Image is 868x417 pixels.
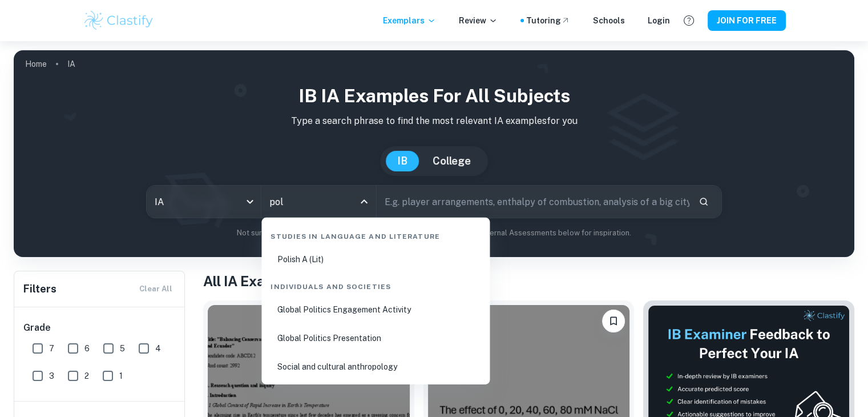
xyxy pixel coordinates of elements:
[23,281,56,297] h6: Filters
[119,370,123,382] span: 1
[49,370,54,382] span: 3
[593,14,625,27] a: Schools
[23,114,845,128] p: Type a search phrase to find the most relevant IA examples for you
[266,246,485,272] li: Polish A (Lit)
[421,151,482,171] button: College
[377,186,689,218] input: E.g. player arrangements, enthalpy of combustion, analysis of a big city...
[383,14,436,27] p: Exemplars
[386,151,419,171] button: IB
[23,227,845,239] p: Not sure what to search for? You can always look through our example Internal Assessments below f...
[266,325,485,351] li: Global Politics Presentation
[708,10,786,31] button: JOIN FOR FREE
[266,296,485,323] li: Global Politics Engagement Activity
[23,82,845,110] h1: IB IA examples for all subjects
[23,321,176,335] h6: Grade
[25,56,47,72] a: Home
[84,342,90,355] span: 6
[266,272,485,296] div: Individuals and Societies
[694,192,713,211] button: Search
[679,11,699,30] button: Help and Feedback
[266,222,485,246] div: Studies in Language and Literature
[203,271,854,291] h1: All IA Examples
[49,342,54,355] span: 7
[83,9,155,32] img: Clastify logo
[648,14,670,27] a: Login
[356,194,372,210] button: Close
[120,342,125,355] span: 5
[266,354,485,380] li: Social and cultural anthropology
[459,14,498,27] p: Review
[155,342,161,355] span: 4
[67,58,75,70] p: IA
[526,14,570,27] a: Tutoring
[14,50,854,257] img: profile cover
[147,186,261,218] div: IA
[602,310,625,332] button: Please log in to bookmark exemplars
[84,370,89,382] span: 2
